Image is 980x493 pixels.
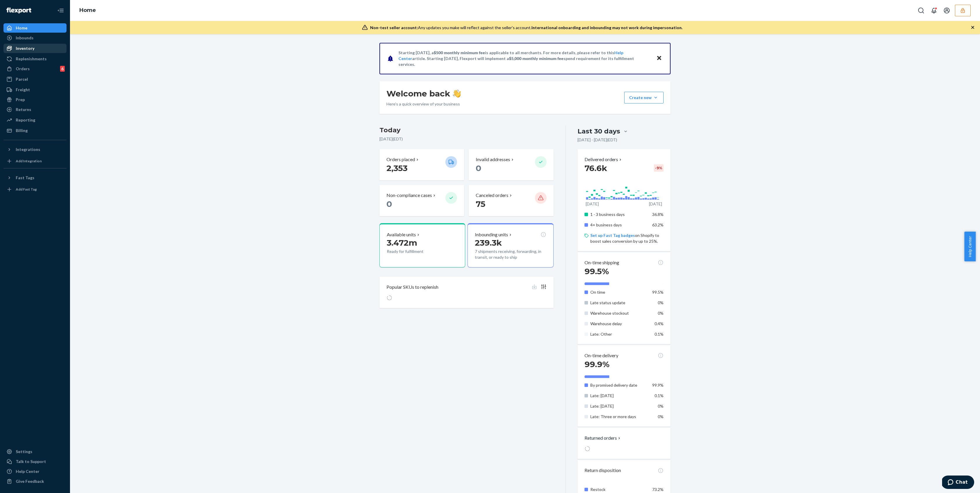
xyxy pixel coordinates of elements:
button: Canceled orders 75 [469,185,553,216]
div: Last 30 days [577,127,620,136]
span: 75 [476,199,485,209]
a: Add Integration [3,156,66,166]
span: $5,000 monthly minimum fee [509,56,563,61]
span: 0.1% [654,393,664,398]
a: Reporting [3,115,66,125]
p: Canceled orders [476,192,508,199]
div: Inventory [16,45,34,51]
div: Inbounds [16,35,34,41]
div: Any updates you make will reflect against the seller's account. [370,25,682,31]
p: Restock [590,487,648,492]
span: 0% [658,300,664,305]
p: Popular SKUs to replenish [386,284,438,290]
span: 239.3k [475,238,502,248]
a: Returns [3,105,66,114]
p: 4+ business days [590,222,648,228]
div: Replenishments [16,56,47,62]
span: 2,353 [386,163,407,173]
a: Home [79,7,96,13]
span: 0% [658,414,664,419]
span: 0.1% [654,332,664,337]
p: On-time delivery [584,352,618,359]
div: 6 [60,66,65,72]
img: Flexport logo [6,8,31,13]
button: Talk to Support [3,457,66,466]
p: 7 shipments receiving, forwarding, in transit, or ready to ship [475,249,546,260]
button: Close Navigation [55,5,66,16]
div: Fast Tags [16,175,34,181]
button: Orders placed 2,353 [379,149,464,180]
button: Give Feedback [3,477,66,486]
a: Parcel [3,75,66,84]
span: 99.5% [584,266,609,276]
p: On time [590,289,648,295]
iframe: Opens a widget where you can chat to one of our agents [942,476,974,490]
div: Add Integration [16,159,42,163]
div: Prep [16,97,25,103]
button: Inbounding units239.3k7 shipments receiving, forwarding, in transit, or ready to ship [468,223,553,267]
button: Open notifications [928,5,940,16]
span: International onboarding and inbounding may not work during impersonation. [531,25,682,30]
p: Starting [DATE], a is applicable to all merchants. For more details, please refer to this article... [398,50,651,67]
p: [DATE] ( EDT ) [379,136,554,142]
span: 0.4% [654,321,664,326]
p: Available units [387,231,416,238]
div: Give Feedback [16,478,44,484]
span: Help Center [964,232,976,261]
div: Parcel [16,76,28,82]
div: Reporting [16,117,35,123]
p: Inbounding units [475,231,508,238]
a: Orders6 [3,64,66,73]
span: 99.9% [652,383,664,388]
button: Fast Tags [3,173,66,182]
div: Returns [16,107,31,112]
div: Add Fast Tag [16,187,37,192]
a: Help Center [3,467,66,476]
button: Create new [624,92,664,103]
div: Billing [16,128,28,133]
p: Late: Other [590,331,648,337]
a: Prep [3,95,66,104]
p: on Shopify to boost sales conversion by up to 25%. [590,233,664,244]
p: Here’s a quick overview of your business [386,101,461,107]
h3: Today [379,126,554,135]
button: Non-compliance cases 0 [379,185,464,216]
div: Orders [16,66,30,72]
span: Non-test seller account: [370,25,418,30]
p: Orders placed [386,156,415,163]
div: Settings [16,449,32,455]
img: hand-wave emoji [453,89,461,98]
p: Return disposition [584,467,621,474]
div: Home [16,25,27,31]
p: On-time shipping [584,259,619,266]
a: Replenishments [3,54,66,64]
p: [DATE] [586,201,599,207]
a: Billing [3,126,66,135]
p: Late status update [590,300,648,306]
button: Invalid addresses 0 [469,149,553,180]
p: Late: [DATE] [590,393,648,399]
p: Late: [DATE] [590,403,648,409]
button: Returned orders [584,435,622,441]
button: Integrations [3,145,66,154]
span: 63.2% [652,222,664,227]
button: Available units3.472mReady for fulfillment [379,223,465,267]
ol: breadcrumbs [75,2,101,19]
span: 0 [476,163,481,173]
button: Close [655,54,663,63]
p: Invalid addresses [476,156,510,163]
a: Inventory [3,44,66,53]
p: Ready for fulfillment [387,249,441,254]
button: Delivered orders [584,156,623,163]
span: 73.2% [652,487,664,492]
a: Set up Fast Tag badges [590,233,635,238]
span: 3.472m [387,238,417,248]
button: Open Search Box [915,5,927,16]
span: 76.6k [584,163,607,173]
div: Integrations [16,147,40,152]
div: Freight [16,87,30,93]
a: Add Fast Tag [3,185,66,194]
